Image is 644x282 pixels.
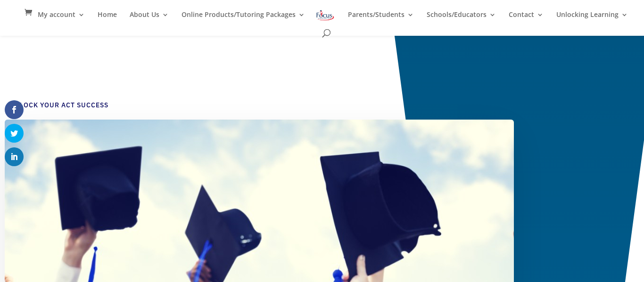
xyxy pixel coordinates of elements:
a: Contact [509,11,544,27]
img: Focus on Learning [315,8,335,22]
h4: Unlock Your ACT Success [9,101,500,115]
a: Unlocking Learning [556,11,628,27]
a: Schools/Educators [427,11,496,27]
a: Online Products/Tutoring Packages [182,11,305,27]
a: Home [98,11,117,27]
a: Parents/Students [348,11,414,27]
a: About Us [130,11,169,27]
a: My account [38,11,85,27]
